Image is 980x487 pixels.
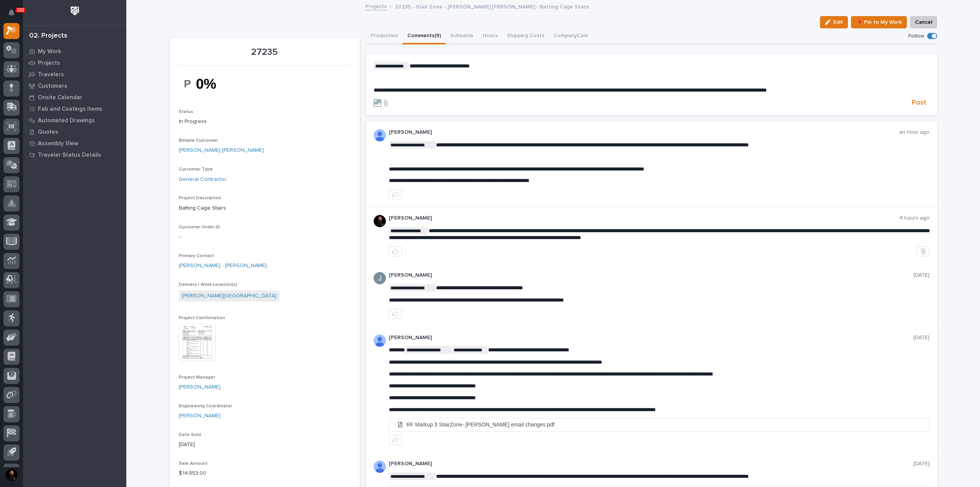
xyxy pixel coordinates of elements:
a: Quotes [23,126,126,138]
button: 📌 Pin to My Work [851,16,907,28]
img: AOh14GhUnP333BqRmXh-vZ-TpYZQaFVsuOFmGre8SRZf2A=s96-c [374,335,386,347]
button: Hours [478,28,502,44]
p: an hour ago [899,129,929,136]
span: Date Sold [179,433,201,437]
p: Onsite Calendar [38,94,82,101]
p: In Progress [179,118,351,126]
p: Traveler Status Details [38,152,101,159]
span: Status [179,110,193,114]
a: Automated Drawings [23,115,126,126]
p: 4 hours ago [899,215,929,221]
p: My Work [38,48,61,55]
button: Cancel [910,16,937,28]
span: Billable Customer [179,138,218,143]
p: [PERSON_NAME] [389,335,913,341]
span: Primary Contact [179,254,214,258]
p: [DATE] [913,461,929,467]
a: [PERSON_NAME][GEOGRAPHIC_DATA] [182,292,276,300]
a: Assembly View [23,138,126,149]
p: Quotes [38,129,58,136]
p: [DATE] [913,272,929,279]
p: - [179,233,351,241]
a: Onsite Calendar [23,92,126,103]
button: like this post [389,435,402,445]
a: Fab and Coatings Items [23,103,126,115]
img: Workspace Logo [68,4,82,18]
span: Project Description [179,196,221,200]
img: zmKUmRVDQjmBLfnAs97p [374,215,386,227]
p: $ 14,853.00 [179,469,351,477]
a: General Contractor [179,175,227,184]
p: Projects [38,60,60,67]
a: My Work [23,46,126,57]
span: Project Manager [179,375,215,380]
p: Assembly View [38,140,78,147]
p: [PERSON_NAME] [389,129,899,136]
button: Production [366,28,403,44]
p: Automated Drawings [38,117,95,124]
a: [PERSON_NAME] - [PERSON_NAME] [179,262,267,270]
img: AOh14GhUnP333BqRmXh-vZ-TpYZQaFVsuOFmGre8SRZf2A=s96-c [374,129,386,141]
button: CompanyCam [549,28,593,44]
p: [DATE] [179,441,351,449]
button: Schedule [446,28,478,44]
img: AOh14GhUnP333BqRmXh-vZ-TpYZQaFVsuOFmGre8SRZf2A=s96-c [374,461,386,473]
p: [DATE] [913,335,929,341]
p: Batting Cage Stairs [179,204,351,212]
span: 📌 Pin to My Work [856,18,902,27]
button: Shipping Costs [502,28,549,44]
p: 27235 - Stair Zone - [PERSON_NAME] [PERSON_NAME] - Batting Cage Stairs [395,2,589,10]
a: [PERSON_NAME] [179,412,220,420]
div: 02. Projects [29,32,67,40]
button: Notifications [3,5,20,21]
span: Cancel [915,18,932,27]
a: [PERSON_NAME] [PERSON_NAME] [179,146,264,154]
button: users-avatar [3,467,20,483]
a: Customers [23,80,126,92]
button: Comments (9) [403,28,446,44]
span: Project Confirmation [179,316,225,320]
span: Delivery / Work Location(s) [179,282,237,287]
button: Edit [820,16,848,28]
div: Notifications102 [10,9,20,21]
a: Traveler Status Details [23,149,126,161]
p: Customers [38,83,67,90]
button: Delete post [917,246,929,256]
span: Engineering Coordinator [179,404,232,408]
a: Travelers [23,69,126,80]
span: Edit [833,19,843,26]
p: [PERSON_NAME] [389,461,913,467]
span: Post [912,98,926,107]
p: Travelers [38,71,64,78]
p: [PERSON_NAME] [389,215,899,221]
button: like this post [389,309,402,319]
a: RF Markup 3 StairZone- [PERSON_NAME] email changes.pdf [389,418,929,431]
img: uAPZJZWJmVp4nXrUlTcKuGMBSjOVFNamr-RZUFmiJx8 [179,71,236,97]
span: Sale Amount [179,461,207,466]
p: 27235 [179,47,351,58]
button: Post [909,98,929,107]
button: like this post [389,189,402,199]
p: Follow [908,33,924,39]
p: Fab and Coatings Items [38,106,102,113]
p: [PERSON_NAME] [389,272,913,279]
a: Projects [366,2,387,10]
a: [PERSON_NAME] [179,383,220,391]
button: like this post [389,246,402,256]
p: 102 [17,7,24,13]
img: ACg8ocIJHU6JEmo4GV-3KL6HuSvSpWhSGqG5DdxF6tKpN6m2=s96-c [374,272,386,284]
a: Projects [23,57,126,69]
span: Customer Type [179,167,213,172]
span: Customer Order ID [179,225,220,230]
